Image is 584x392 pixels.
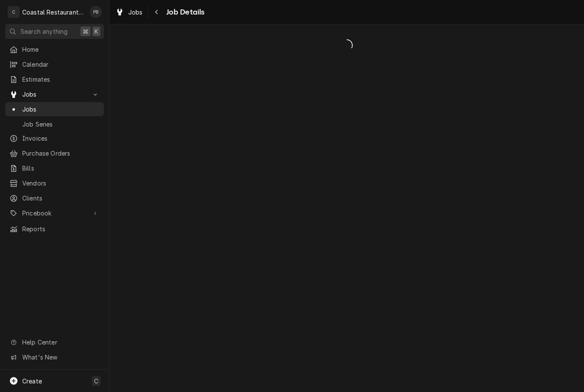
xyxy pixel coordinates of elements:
a: Go to Jobs [5,87,104,101]
button: Search anything⌘K [5,24,104,39]
span: Job Details [164,6,205,18]
a: Purchase Orders [5,146,104,160]
span: Clients [22,194,100,203]
span: Help Center [22,338,99,347]
a: Go to What's New [5,350,104,364]
div: PB [90,6,102,18]
a: Bills [5,161,104,175]
a: Job Series [5,117,104,131]
a: Home [5,42,104,56]
span: Jobs [128,8,143,17]
span: Jobs [22,90,87,99]
span: C [94,377,98,386]
span: What's New [22,353,99,362]
span: Jobs [22,105,100,114]
div: C [8,6,20,18]
span: Home [22,45,100,54]
a: Go to Help Center [5,335,104,349]
span: Purchase Orders [22,149,100,158]
span: Create [22,377,42,385]
a: Estimates [5,72,104,86]
a: Jobs [112,5,146,19]
span: Estimates [22,75,100,84]
span: Pricebook [22,209,87,218]
span: ⌘ [83,27,88,36]
div: Coastal Restaurant Repair [22,8,85,17]
span: Calendar [22,60,100,69]
span: K [94,27,98,36]
span: Invoices [22,134,100,143]
a: Jobs [5,102,104,116]
span: Loading... [109,36,584,54]
a: Invoices [5,131,104,145]
div: Phill Blush's Avatar [90,6,102,18]
button: Navigate back [150,5,164,19]
span: Vendors [22,179,100,188]
a: Clients [5,191,104,205]
a: Vendors [5,176,104,190]
span: Job Series [22,120,100,129]
span: Bills [22,164,100,173]
a: Calendar [5,57,104,71]
a: Go to Pricebook [5,206,104,220]
span: Reports [22,224,100,233]
a: Reports [5,222,104,236]
span: Search anything [21,27,68,36]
